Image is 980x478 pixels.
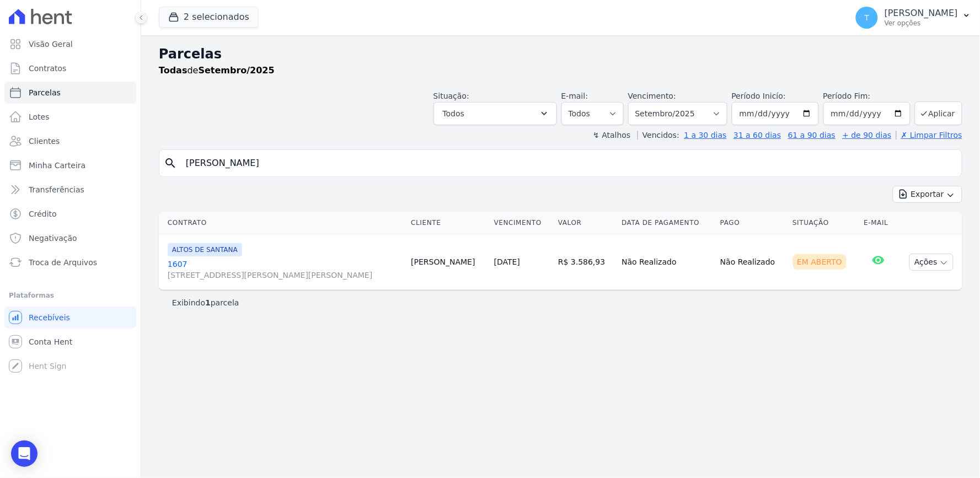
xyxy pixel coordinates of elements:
p: de [159,64,275,77]
label: Período Fim: [823,90,911,102]
p: Ver opções [885,19,958,28]
th: Data de Pagamento [617,212,716,234]
div: Plataformas [9,289,132,302]
td: Não Realizado [716,234,788,290]
span: Recebíveis [29,312,70,323]
th: Cliente [406,212,489,234]
span: Parcelas [29,87,61,98]
th: Valor [554,212,617,234]
span: Visão Geral [29,39,73,50]
td: R$ 3.586,93 [554,234,617,290]
a: Contratos [4,57,136,79]
span: Minha Carteira [29,160,85,171]
th: E-mail [860,212,898,234]
span: Crédito [29,208,57,219]
h2: Parcelas [159,44,962,64]
button: T [PERSON_NAME] Ver opções [847,2,980,33]
input: Buscar por nome do lote ou do cliente [179,152,957,174]
span: Troca de Arquivos [29,257,97,268]
a: Troca de Arquivos [4,251,136,273]
a: + de 90 dias [843,131,892,139]
span: Todos [443,107,464,120]
span: Contratos [29,63,66,74]
a: Transferências [4,179,136,201]
th: Vencimento [490,212,554,234]
a: Crédito [4,203,136,225]
span: Negativação [29,233,77,244]
td: [PERSON_NAME] [406,234,489,290]
button: 2 selecionados [159,7,259,28]
button: Ações [909,254,954,271]
label: E-mail: [561,92,588,100]
b: 1 [205,298,211,307]
label: Vencidos: [638,131,679,139]
span: Transferências [29,184,84,195]
button: Aplicar [915,101,962,125]
span: Lotes [29,111,50,122]
a: ✗ Limpar Filtros [896,131,962,139]
a: 61 a 90 dias [788,131,836,139]
a: Clientes [4,130,136,152]
button: Exportar [893,186,962,203]
label: ↯ Atalhos [593,131,630,139]
label: Vencimento: [628,92,676,100]
div: Em Aberto [793,254,847,270]
a: Parcelas [4,82,136,104]
p: Exibindo parcela [172,297,239,308]
a: Visão Geral [4,33,136,55]
th: Situação [789,212,860,234]
p: [PERSON_NAME] [885,8,958,19]
i: search [164,157,177,170]
a: Negativação [4,227,136,249]
a: 31 a 60 dias [733,131,781,139]
span: Conta Hent [29,336,72,347]
a: Conta Hent [4,331,136,353]
span: ALTOS DE SANTANA [168,243,242,256]
a: Lotes [4,106,136,128]
label: Situação: [433,92,469,100]
td: Não Realizado [617,234,716,290]
a: 1607[STREET_ADDRESS][PERSON_NAME][PERSON_NAME] [168,259,402,281]
a: Minha Carteira [4,154,136,176]
span: T [865,14,870,22]
a: 1 a 30 dias [684,131,727,139]
button: Todos [433,102,557,125]
label: Período Inicío: [732,92,786,100]
strong: Todas [159,65,188,76]
th: Contrato [159,212,406,234]
a: Recebíveis [4,307,136,329]
a: [DATE] [494,257,520,266]
th: Pago [716,212,788,234]
span: Clientes [29,136,60,147]
div: Open Intercom Messenger [11,441,38,467]
span: [STREET_ADDRESS][PERSON_NAME][PERSON_NAME] [168,270,402,281]
strong: Setembro/2025 [199,65,275,76]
